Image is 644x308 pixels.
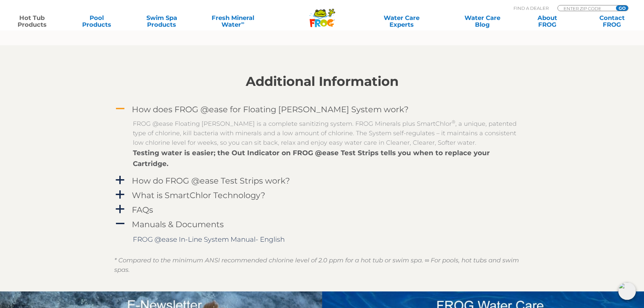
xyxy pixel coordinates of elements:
[132,176,290,185] h4: How do FROG @ease Test Strips work?
[72,15,122,28] a: PoolProducts
[137,15,187,28] a: Swim SpaProducts
[563,5,609,11] input: Zip Code Form
[132,105,409,114] h4: How does FROG @ease for Floating [PERSON_NAME] System work?
[452,119,455,124] sup: ®
[115,204,125,214] span: a
[114,218,530,231] a: A Manuals & Documents
[241,20,244,25] sup: ∞
[114,204,530,216] a: a FAQs
[133,119,522,147] p: FROG @ease Floating [PERSON_NAME] is a complete sanitizing system. FROG Minerals plus SmartChlor ...
[115,219,125,229] span: A
[115,175,125,185] span: a
[457,15,507,28] a: Water CareBlog
[132,191,265,200] h4: What is SmartChlor Technology?
[201,15,264,28] a: Fresh MineralWater∞
[132,205,153,214] h4: FAQs
[115,104,125,114] span: A
[132,220,224,229] h4: Manuals & Documents
[7,15,57,28] a: Hot TubProducts
[114,103,530,116] a: A How does FROG @ease for Floating [PERSON_NAME] System work?
[587,15,637,28] a: ContactFROG
[361,15,443,28] a: Water CareExperts
[616,5,628,11] input: GO
[115,190,125,200] span: a
[114,189,530,202] a: a What is SmartChlor Technology?
[133,149,490,168] strong: Testing water is easier; the Out Indicator on FROG @ease Test Strips tells you when to replace yo...
[133,235,285,243] a: FROG @ease In-Line System Manual- English
[114,174,530,187] a: a How do FROG @ease Test Strips work?
[522,15,572,28] a: AboutFROG
[618,282,636,300] img: openIcon
[114,74,530,89] h2: Additional Information
[114,257,519,274] em: * Compared to the minimum ANSI recommended chlorine level of 2.0 ppm for a hot tub or swim spa. ∞...
[514,5,549,11] p: Find A Dealer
